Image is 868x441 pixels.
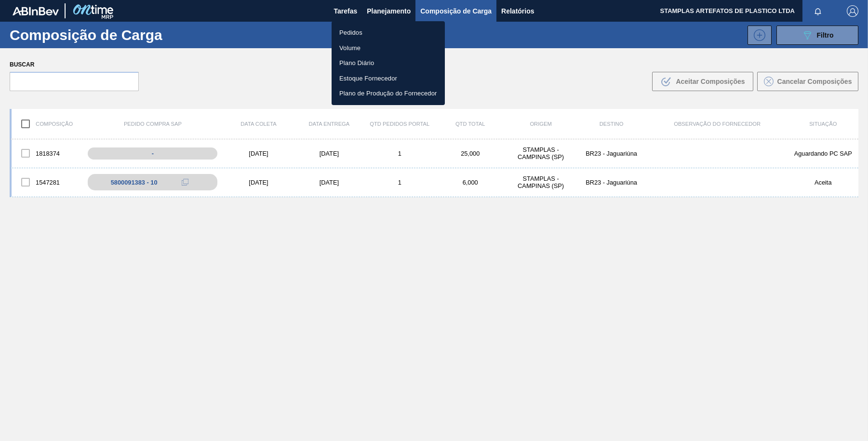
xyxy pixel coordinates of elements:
a: Estoque Fornecedor [332,71,445,86]
a: Plano Diário [332,55,445,71]
a: Volume [332,40,445,56]
a: Pedidos [332,25,445,40]
a: Plano de Produção do Fornecedor [332,86,445,101]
